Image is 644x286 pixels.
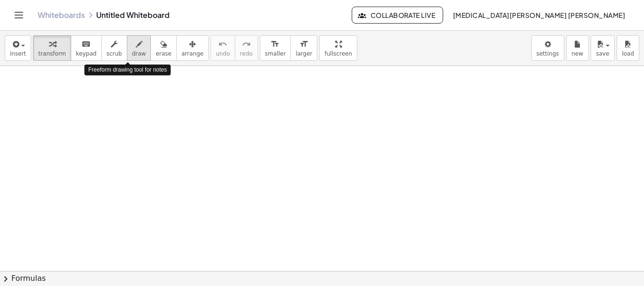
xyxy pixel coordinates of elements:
span: new [571,50,583,57]
span: save [596,50,609,57]
button: [MEDICAL_DATA][PERSON_NAME] [PERSON_NAME] [445,7,633,24]
span: Collaborate Live [360,11,435,19]
a: Whiteboards [38,10,85,20]
div: Freeform drawing tool for notes [84,65,171,75]
span: draw [132,50,146,57]
button: settings [531,35,564,61]
span: [MEDICAL_DATA][PERSON_NAME] [PERSON_NAME] [453,11,625,19]
button: save [591,35,615,61]
button: format_sizesmaller [260,35,291,61]
button: scrub [101,35,127,61]
span: insert [10,50,26,57]
i: format_size [271,39,280,50]
span: redo [240,50,253,57]
span: fullscreen [324,50,352,57]
span: larger [296,50,312,57]
button: arrange [176,35,209,61]
button: redoredo [235,35,258,61]
span: erase [156,50,171,57]
i: redo [242,39,251,50]
button: undoundo [211,35,235,61]
button: erase [150,35,176,61]
button: draw [127,35,151,61]
i: keyboard [82,39,91,50]
span: load [622,50,634,57]
span: keypad [76,50,97,57]
button: keyboardkeypad [71,35,102,61]
i: format_size [299,39,308,50]
span: smaller [265,50,286,57]
i: undo [218,39,227,50]
span: scrub [107,50,122,57]
button: transform [33,35,71,61]
button: load [617,35,639,61]
button: Toggle navigation [11,8,26,23]
span: undo [216,50,230,57]
span: arrange [182,50,204,57]
button: Collaborate Live [352,7,443,24]
button: format_sizelarger [290,35,317,61]
span: transform [38,50,66,57]
button: insert [5,35,31,61]
span: settings [537,50,559,57]
button: new [566,35,589,61]
button: fullscreen [319,35,357,61]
